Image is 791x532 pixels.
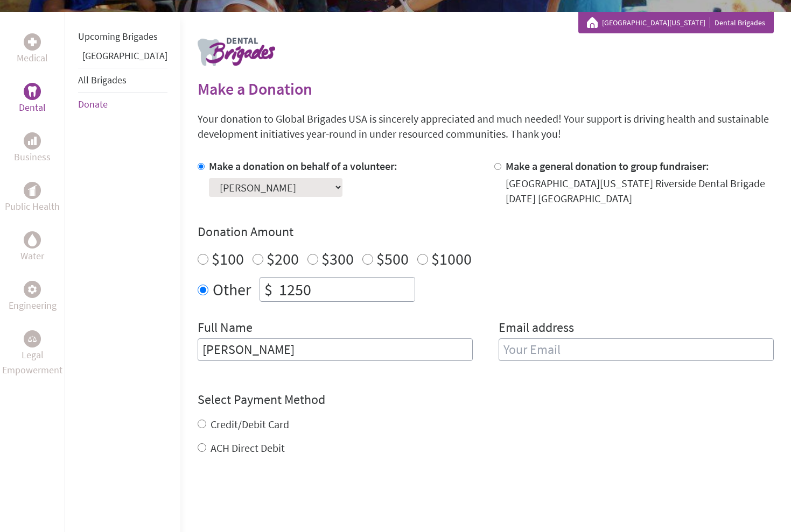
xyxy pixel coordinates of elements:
input: Your Email [499,338,774,361]
img: Public Health [28,185,37,196]
img: Dental [28,86,37,96]
img: Legal Empowerment [28,336,37,342]
label: Credit/Debit Card [211,417,289,431]
li: All Brigades [78,68,167,93]
img: Water [28,233,37,246]
label: Full Name [198,319,253,338]
iframe: reCAPTCHA [198,477,361,519]
label: $100 [212,249,244,269]
label: ACH Direct Debit [211,441,285,455]
p: Public Health [5,199,60,214]
p: Water [20,249,44,264]
p: Engineering [9,298,57,313]
input: Enter Full Name [198,338,473,361]
p: Legal Empowerment [2,347,62,378]
label: $500 [376,249,409,269]
label: Other [213,277,251,302]
a: BusinessBusiness [14,132,51,165]
p: Medical [17,51,48,66]
a: MedicalMedical [17,33,48,66]
h4: Donation Amount [198,223,774,240]
a: All Brigades [78,74,127,86]
div: [GEOGRAPHIC_DATA][US_STATE] Riverside Dental Brigade [DATE] [GEOGRAPHIC_DATA] [506,176,774,206]
a: Donate [78,98,108,110]
input: Enter Amount [277,278,415,301]
div: Water [24,231,41,249]
label: Email address [499,319,574,338]
li: Donate [78,93,167,116]
h2: Make a Donation [198,79,774,98]
a: [GEOGRAPHIC_DATA][US_STATE] [602,17,710,28]
a: Public HealthPublic Health [5,182,60,214]
p: Your donation to Global Brigades USA is sincerely appreciated and much needed! Your support is dr... [198,111,774,141]
div: Public Health [24,182,41,199]
div: Dental Brigades [587,17,765,28]
label: Make a general donation to group fundraiser: [506,159,709,173]
a: [GEOGRAPHIC_DATA] [82,49,167,62]
div: Medical [24,33,41,51]
img: Medical [28,38,37,46]
a: WaterWater [20,231,44,264]
img: Business [28,137,37,145]
a: DentalDental [19,83,46,115]
a: Upcoming Brigades [78,30,158,42]
div: $ [260,278,277,301]
h4: Select Payment Method [198,391,774,408]
div: Legal Empowerment [24,330,41,347]
img: logo-dental.png [198,38,275,66]
img: Engineering [28,285,37,294]
a: EngineeringEngineering [9,281,57,313]
label: $200 [267,249,299,269]
li: Guatemala [78,48,167,68]
div: Dental [24,83,41,100]
p: Business [14,150,51,165]
label: Make a donation on behalf of a volunteer: [209,159,397,173]
label: $300 [321,249,354,269]
label: $1000 [431,249,472,269]
p: Dental [19,100,46,115]
div: Business [24,132,41,150]
a: Legal EmpowermentLegal Empowerment [2,330,62,378]
div: Engineering [24,281,41,298]
li: Upcoming Brigades [78,25,167,48]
